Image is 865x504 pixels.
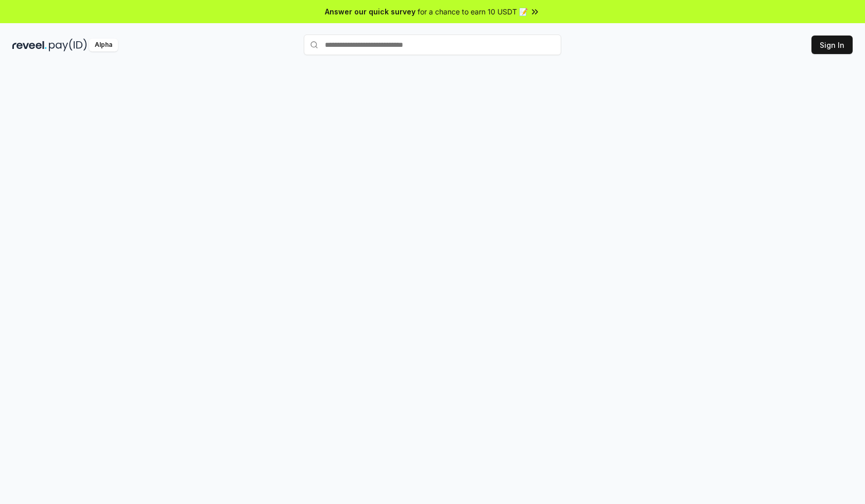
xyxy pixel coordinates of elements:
[811,36,853,54] button: Sign In
[418,6,528,17] span: for a chance to earn 10 USDT 📝
[89,39,118,51] div: Alpha
[12,39,47,51] img: reveel_dark
[49,39,87,51] img: pay_id
[325,6,416,17] span: Answer our quick survey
